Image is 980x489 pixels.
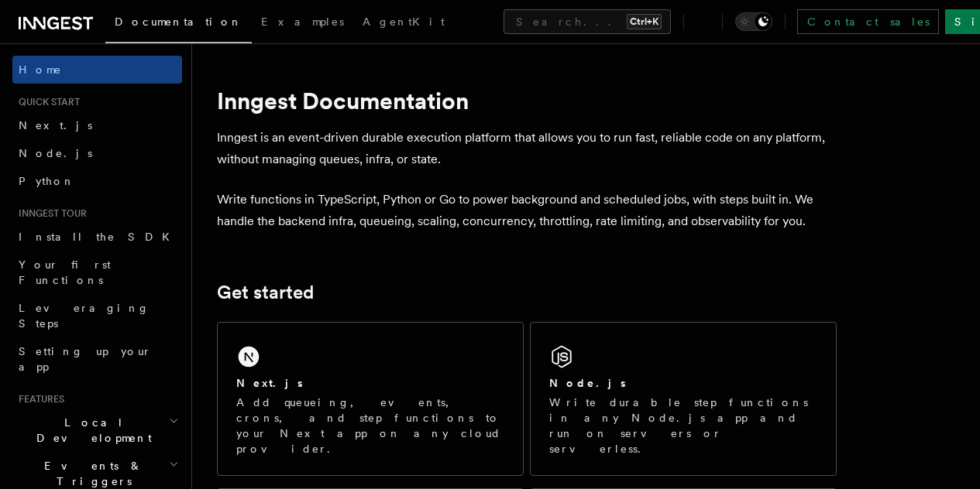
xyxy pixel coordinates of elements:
a: Documentation [105,5,252,43]
h1: Inngest Documentation [217,87,837,115]
h2: Node.js [549,375,626,391]
span: Features [12,393,64,405]
span: Node.js [19,147,92,159]
button: Local Development [12,409,182,452]
span: Inngest tour [12,207,87,220]
span: Python [19,175,75,187]
a: Examples [252,5,353,42]
span: Leveraging Steps [19,302,150,330]
span: Events & Triggers [12,458,169,489]
h2: Next.js [236,375,303,391]
a: Home [12,56,182,84]
span: Home [19,62,62,77]
a: Setting up your app [12,337,182,381]
p: Inngest is an event-driven durable execution platform that allows you to run fast, reliable code ... [217,127,837,170]
a: Next.jsAdd queueing, events, crons, and step functions to your Next app on any cloud provider. [217,322,524,476]
p: Write functions in TypeScript, Python or Go to power background and scheduled jobs, with steps bu... [217,189,837,232]
a: Next.js [12,111,182,139]
a: Your first Functions [12,251,182,294]
p: Add queueing, events, crons, and step functions to your Next app on any cloud provider. [236,395,504,457]
a: Contact sales [797,9,939,34]
a: Node.js [12,139,182,167]
span: Your first Functions [19,258,111,286]
span: AgentKit [363,15,445,28]
span: Local Development [12,415,169,446]
span: Documentation [115,15,242,28]
a: Install the SDK [12,223,182,251]
button: Toggle dark mode [735,12,772,31]
span: Setting up your app [19,345,152,373]
p: Write durable step functions in any Node.js app and run on servers or serverless. [549,395,817,457]
a: Node.jsWrite durable step functions in any Node.js app and run on servers or serverless. [530,322,837,476]
span: Quick start [12,96,80,108]
a: Get started [217,282,314,303]
span: Install the SDK [19,231,179,243]
span: Examples [261,15,344,28]
a: Leveraging Steps [12,294,182,337]
a: AgentKit [353,5,454,42]
button: Search...Ctrl+K [504,9,671,34]
a: Python [12,167,182,195]
span: Next.js [19,119,92,132]
kbd: Ctrl+K [627,14,662,29]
